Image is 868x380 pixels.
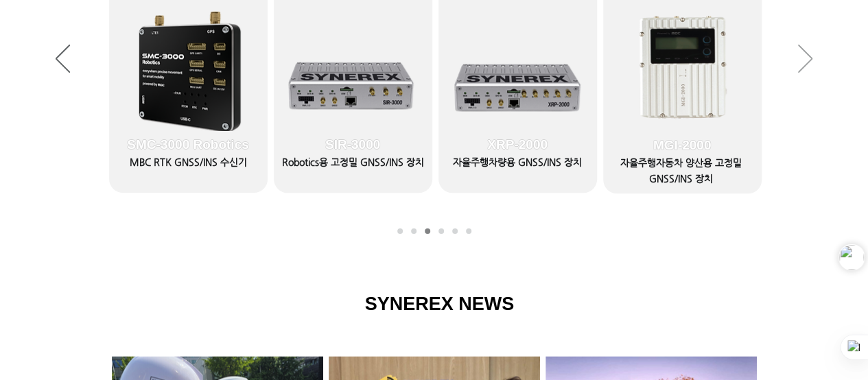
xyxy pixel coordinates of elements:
span: SYNEREX NEWS [365,294,515,314]
a: MBC GNSS INS [425,228,430,234]
button: 다음 [798,45,812,75]
iframe: Wix Chat [710,321,868,380]
span: MGI-2000 [653,138,711,153]
span: SIR-3000 [325,137,380,152]
nav: 슬라이드 [393,228,476,234]
span: SMC-3000 Robotics [127,137,248,152]
a: ANTENNA [452,228,458,234]
a: MBC GNSS RTK1 [397,228,403,234]
a: A/V Solution [466,228,471,234]
button: 이전 [56,45,70,75]
a: MBC GNSS RTK2 [411,228,417,234]
a: MBC GNSS 측량/IoT [438,228,444,234]
span: XRP-2000 [487,137,548,152]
